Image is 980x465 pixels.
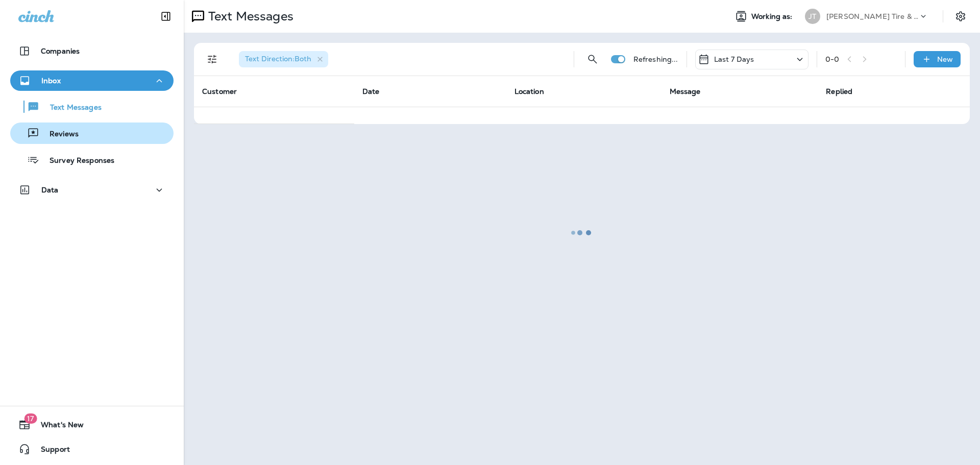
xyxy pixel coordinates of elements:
[39,130,79,139] p: Reviews
[937,55,953,63] p: New
[10,414,174,435] button: 17What's New
[10,149,174,170] button: Survey Responses
[41,77,61,85] p: Inbox
[10,70,174,91] button: Inbox
[152,6,180,27] button: Collapse Sidebar
[39,156,114,166] p: Survey Responses
[41,47,80,55] p: Companies
[10,96,174,117] button: Text Messages
[41,186,59,194] p: Data
[10,439,174,459] button: Support
[10,180,174,200] button: Data
[10,123,174,144] button: Reviews
[24,413,37,424] span: 17
[10,41,174,61] button: Companies
[31,421,84,433] span: What's New
[31,445,70,457] span: Support
[40,103,102,113] p: Text Messages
